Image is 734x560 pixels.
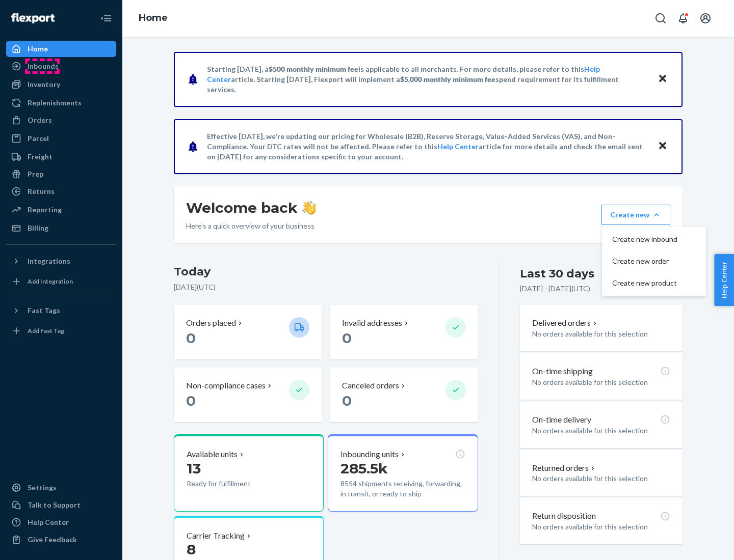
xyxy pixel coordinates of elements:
[186,317,236,329] p: Orders placed
[174,282,478,292] p: [DATE] ( UTC )
[6,302,116,319] button: Fast Tags
[28,115,52,125] div: Orders
[28,326,64,335] div: Add Fast Tag
[28,500,81,510] div: Talk to Support
[6,531,116,548] button: Give Feedback
[28,61,59,71] div: Inbounds
[532,366,593,377] p: On-time shipping
[6,112,116,128] a: Orders
[6,183,116,200] a: Returns
[650,8,671,29] button: Open Search Box
[187,460,201,477] span: 13
[6,149,116,165] a: Freight
[342,380,399,391] p: Canceled orders
[28,535,77,545] div: Give Feedback
[532,426,670,436] p: No orders available for this selection
[269,65,358,73] span: $500 monthly minimum fee
[186,380,266,391] p: Non-compliance cases
[612,279,677,287] span: Create new product
[673,8,693,29] button: Open notifications
[656,139,669,154] button: Close
[437,142,479,151] a: Help Center
[6,273,116,290] a: Add Integration
[6,497,116,513] a: Talk to Support
[28,205,62,215] div: Reporting
[714,254,734,306] button: Help Center
[6,41,116,57] a: Home
[532,414,591,426] p: On-time delivery
[174,264,478,280] h3: Today
[28,133,49,144] div: Parcel
[604,229,704,250] button: Create new inbound
[340,479,465,499] p: 8554 shipments receiving, forwarding, in transit, or ready to ship
[28,483,57,493] div: Settings
[28,79,60,90] div: Inventory
[400,75,495,83] span: $5,000 monthly minimum fee
[604,250,704,272] button: Create new order
[520,284,590,294] p: [DATE] - [DATE] ( UTC )
[532,377,670,387] p: No orders available for this selection
[139,12,168,23] a: Home
[302,201,316,215] img: hand-wave emoji
[6,76,116,93] a: Inventory
[340,449,399,460] p: Inbounding units
[207,131,648,162] p: Effective [DATE], we're updating our pricing for Wholesale (B2B), Reserve Storage, Value-Added Se...
[28,277,73,286] div: Add Integration
[532,317,599,329] button: Delivered orders
[328,434,478,512] button: Inbounding units285.5k8554 shipments receiving, forwarding, in transit, or ready to ship
[342,329,352,347] span: 0
[330,368,478,422] button: Canceled orders 0
[6,202,116,218] a: Reporting
[532,510,596,522] p: Return disposition
[612,236,677,243] span: Create new inbound
[28,152,53,162] div: Freight
[6,58,116,74] a: Inbounds
[532,473,670,484] p: No orders available for this selection
[28,98,82,108] div: Replenishments
[532,462,597,474] button: Returned orders
[695,8,716,29] button: Open account menu
[532,522,670,532] p: No orders available for this selection
[174,368,322,422] button: Non-compliance cases 0
[187,541,196,558] span: 8
[186,221,316,231] p: Here’s a quick overview of your business
[6,323,116,339] a: Add Fast Tag
[6,166,116,182] a: Prep
[186,329,196,347] span: 0
[28,517,69,527] div: Help Center
[612,258,677,265] span: Create new order
[187,530,245,542] p: Carrier Tracking
[28,44,48,54] div: Home
[96,8,116,29] button: Close Navigation
[342,392,352,409] span: 0
[656,72,669,87] button: Close
[130,4,176,33] ol: breadcrumbs
[601,205,670,225] button: Create newCreate new inboundCreate new orderCreate new product
[532,329,670,339] p: No orders available for this selection
[6,253,116,269] button: Integrations
[186,199,316,217] h1: Welcome back
[28,223,48,233] div: Billing
[6,480,116,496] a: Settings
[6,130,116,147] a: Parcel
[186,392,196,409] span: 0
[174,434,324,512] button: Available units13Ready for fulfillment
[174,305,322,359] button: Orders placed 0
[520,266,594,282] div: Last 30 days
[340,460,388,477] span: 285.5k
[187,449,238,460] p: Available units
[6,95,116,111] a: Replenishments
[28,169,43,179] div: Prep
[330,305,478,359] button: Invalid addresses 0
[604,272,704,294] button: Create new product
[28,305,60,316] div: Fast Tags
[28,256,70,266] div: Integrations
[187,479,281,489] p: Ready for fulfillment
[207,64,648,95] p: Starting [DATE], a is applicable to all merchants. For more details, please refer to this article...
[6,514,116,530] a: Help Center
[342,317,402,329] p: Invalid addresses
[11,13,55,23] img: Flexport logo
